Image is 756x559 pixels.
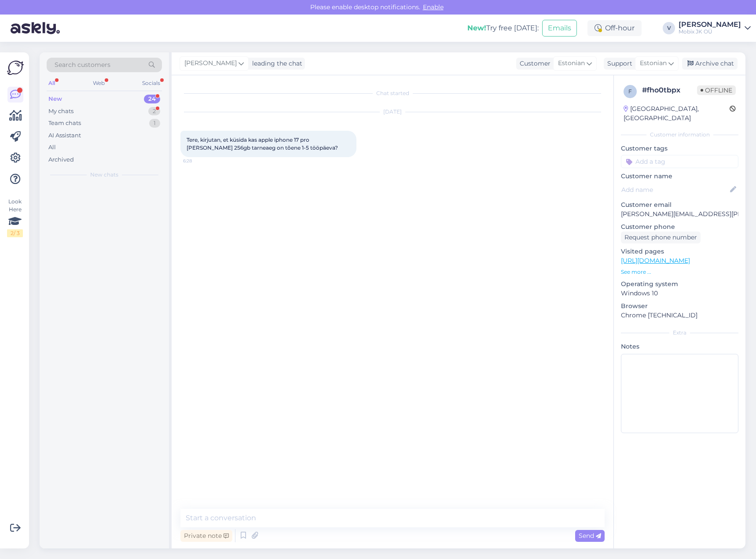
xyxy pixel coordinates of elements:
div: Socials [140,77,162,89]
div: 1 [149,119,160,128]
p: Operating system [621,279,738,289]
input: Add a tag [621,155,738,168]
div: [DATE] [180,108,605,116]
div: leading the chat [249,59,302,68]
div: Customer information [621,131,738,139]
div: Archived [48,155,74,164]
div: Chat started [180,89,605,97]
span: Tere, kirjutan, et küsida kas apple iphone 17 pro [PERSON_NAME] 256gb tarneaeg on tõene 1-5 tööpä... [187,136,338,151]
span: 6:28 [183,158,216,164]
button: Emails [542,20,577,37]
div: Support [604,59,632,68]
div: Request phone number [621,232,701,243]
p: See more ... [621,268,738,276]
div: 2 [148,107,160,116]
span: Enable [420,3,446,11]
p: Visited pages [621,247,738,256]
div: New [48,95,62,103]
p: Customer name [621,172,738,181]
div: My chats [48,107,73,116]
span: Search customers [55,60,110,70]
div: Off-hour [587,20,642,36]
p: Notes [621,342,738,351]
a: [PERSON_NAME]Mobix JK OÜ [679,21,751,35]
span: Estonian [558,59,585,68]
p: Customer tags [621,144,738,153]
p: [PERSON_NAME][EMAIL_ADDRESS][PERSON_NAME][DOMAIN_NAME] [621,210,738,219]
div: [GEOGRAPHIC_DATA], [GEOGRAPHIC_DATA] [624,104,730,123]
div: All [47,77,57,89]
input: Add name [621,185,728,195]
div: Mobix JK OÜ [679,28,741,35]
div: V [663,22,675,34]
div: Web [91,77,106,89]
span: Estonian [640,59,667,68]
div: Try free [DATE]: [467,23,539,33]
p: Chrome [TECHNICAL_ID] [621,311,738,320]
div: 2 / 3 [7,229,23,237]
div: Customer [516,59,550,68]
div: Extra [621,329,738,337]
div: Look Here [7,198,23,237]
div: # fho0tbpx [642,85,697,96]
div: Private note [180,530,232,542]
div: All [48,143,56,152]
b: New! [467,24,486,32]
span: Send [579,532,601,540]
span: [PERSON_NAME] [184,59,237,68]
span: Offline [697,85,736,95]
div: [PERSON_NAME] [679,21,741,28]
span: New chats [90,171,118,179]
a: [URL][DOMAIN_NAME] [621,257,690,265]
p: Windows 10 [621,289,738,298]
div: AI Assistant [48,131,81,140]
p: Browser [621,302,738,311]
img: Askly Logo [7,59,24,76]
div: 24 [144,95,160,103]
div: Archive chat [682,58,738,70]
p: Customer email [621,200,738,210]
span: f [628,88,632,95]
p: Customer phone [621,222,738,232]
div: Team chats [48,119,81,128]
